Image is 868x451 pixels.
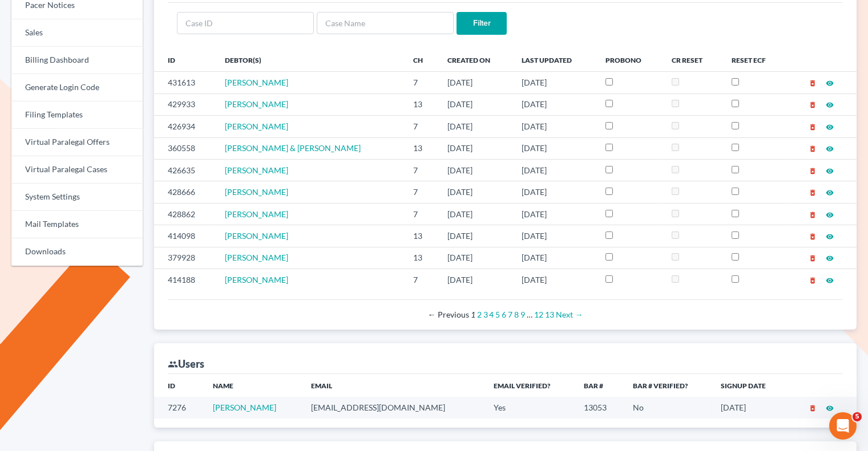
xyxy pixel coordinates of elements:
[809,165,817,175] a: delete_forever
[404,181,438,203] td: 7
[225,231,288,241] a: [PERSON_NAME]
[624,374,712,397] th: Bar # Verified?
[809,404,817,412] i: delete_forever
[11,19,143,47] a: Sales
[512,48,596,71] th: Last Updated
[11,129,143,156] a: Virtual Paralegal Offers
[154,181,216,203] td: 428666
[11,74,143,101] a: Generate Login Code
[809,254,817,262] i: delete_forever
[225,99,288,109] a: [PERSON_NAME]
[438,269,513,291] td: [DATE]
[11,184,143,211] a: System Settings
[826,123,834,131] i: visibility
[483,310,488,319] a: Page 3
[11,101,143,129] a: Filing Templates
[809,143,817,153] a: delete_forever
[826,403,834,412] a: visibility
[438,181,513,203] td: [DATE]
[438,159,513,181] td: [DATE]
[490,310,494,319] a: Page 4
[521,310,526,319] a: Page 9
[154,159,216,181] td: 426635
[438,137,513,159] td: [DATE]
[225,275,288,285] a: [PERSON_NAME]
[216,48,404,71] th: Debtor(s)
[225,143,361,153] a: [PERSON_NAME] & [PERSON_NAME]
[826,277,834,285] i: visibility
[225,165,288,175] a: [PERSON_NAME]
[663,48,722,71] th: CR Reset
[809,99,817,109] a: delete_forever
[225,78,288,87] a: [PERSON_NAME]
[809,79,817,87] i: delete_forever
[512,94,596,115] td: [DATE]
[404,269,438,291] td: 7
[225,253,288,262] a: [PERSON_NAME]
[471,310,475,319] em: Page 1
[826,233,834,241] i: visibility
[722,48,786,71] th: Reset ECF
[809,145,817,153] i: delete_forever
[809,231,817,241] a: delete_forever
[154,48,216,71] th: ID
[438,94,513,115] td: [DATE]
[512,116,596,137] td: [DATE]
[225,209,288,219] a: [PERSON_NAME]
[502,310,507,319] a: Page 6
[809,253,817,262] a: delete_forever
[512,72,596,94] td: [DATE]
[438,72,513,94] td: [DATE]
[438,247,513,269] td: [DATE]
[438,225,513,247] td: [DATE]
[809,233,817,241] i: delete_forever
[168,359,178,369] i: group
[546,310,555,319] a: Page 13
[213,403,276,412] a: [PERSON_NAME]
[154,397,204,418] td: 7276
[826,187,834,197] a: visibility
[154,247,216,269] td: 379928
[154,374,204,397] th: ID
[809,123,817,131] i: delete_forever
[515,310,519,319] a: Page 8
[204,374,302,397] th: Name
[225,121,288,131] a: [PERSON_NAME]
[177,12,314,35] input: Case ID
[154,269,216,291] td: 414188
[154,137,216,159] td: 360558
[826,121,834,131] a: visibility
[496,310,500,319] a: Page 5
[575,374,624,397] th: Bar #
[512,159,596,181] td: [DATE]
[826,99,834,109] a: visibility
[826,254,834,262] i: visibility
[177,309,834,320] div: Pagination
[438,116,513,137] td: [DATE]
[404,225,438,247] td: 13
[853,412,862,421] span: 5
[826,167,834,175] i: visibility
[154,94,216,115] td: 429933
[168,357,204,371] div: Users
[826,275,834,285] a: visibility
[225,187,288,197] a: [PERSON_NAME]
[809,403,817,412] a: delete_forever
[11,238,143,266] a: Downloads
[826,79,834,87] i: visibility
[11,47,143,74] a: Billing Dashboard
[404,137,438,159] td: 13
[512,181,596,203] td: [DATE]
[317,12,454,35] input: Case Name
[154,72,216,94] td: 431613
[809,189,817,197] i: delete_forever
[404,116,438,137] td: 7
